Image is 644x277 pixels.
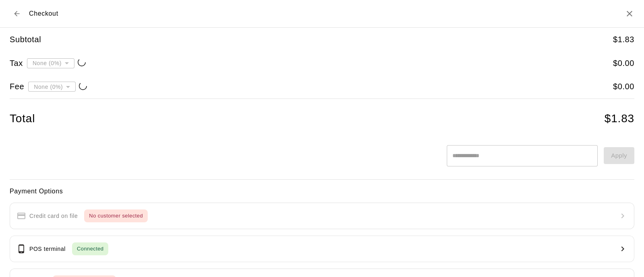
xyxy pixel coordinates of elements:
button: Close [625,9,634,18]
p: POS terminal [29,245,66,253]
h5: $ 1.83 [613,34,634,45]
h5: Subtotal [10,34,41,45]
div: None (0%) [27,55,74,70]
div: Checkout [10,6,58,21]
div: None (0%) [28,79,76,94]
button: Back to cart [10,6,24,21]
h5: Fee [10,81,24,92]
h4: $ 1.83 [605,112,634,126]
h5: $ 0.00 [613,58,634,69]
button: POS terminalConnected [10,236,634,262]
h5: $ 0.00 [613,81,634,92]
h6: Payment Options [10,186,634,197]
span: Connected [72,244,108,254]
h4: Total [10,112,35,126]
h5: Tax [10,58,23,69]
